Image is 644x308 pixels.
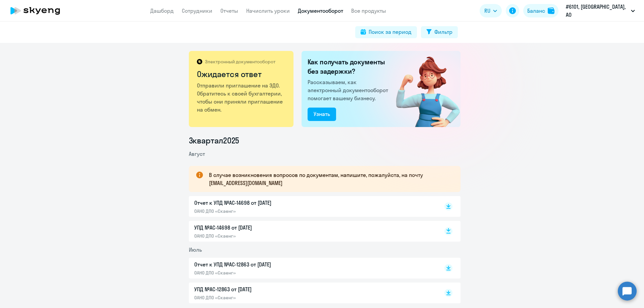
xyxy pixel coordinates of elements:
[194,224,430,239] a: УПД №AC-14698 от [DATE]ОАНО ДПО «Скаенг»
[298,7,343,14] a: Документооборот
[194,285,335,293] p: УПД №AC-12863 от [DATE]
[523,4,558,17] button: Балансbalance
[194,208,335,214] p: ОАНО ДПО «Скаенг»
[194,233,335,239] p: ОАНО ДПО «Скаенг»
[480,4,502,17] button: RU
[351,7,386,14] a: Все продукты
[189,135,461,146] li: 3 квартал 2025
[421,26,458,38] button: Фильтр
[220,7,238,14] a: Отчеты
[194,270,335,276] p: ОАНО ДПО «Скаенг»
[194,285,430,301] a: УПД №AC-12863 от [DATE]ОАНО ДПО «Скаенг»
[189,246,202,253] span: Июль
[314,110,330,118] div: Узнать
[527,7,545,15] div: Баланс
[562,3,638,19] button: #6101, [GEOGRAPHIC_DATA], АО
[355,26,417,38] button: Поиск за период
[385,51,461,127] img: waiting_for_response
[308,57,391,76] h2: Как получать документы без задержки?
[566,3,628,19] p: #6101, [GEOGRAPHIC_DATA], АО
[197,69,286,79] h2: Ожидается ответ
[189,150,205,157] span: Август
[209,171,448,187] p: В случае возникновения вопросов по документам, напишите, пожалуйста, на почту [EMAIL_ADDRESS][DOM...
[369,28,412,36] div: Поиск за период
[484,7,490,15] span: RU
[434,28,452,36] div: Фильтр
[548,7,554,14] img: balance
[194,199,335,207] p: Отчет к УПД №AC-14698 от [DATE]
[150,7,174,14] a: Дашборд
[182,7,212,14] a: Сотрудники
[194,199,430,214] a: Отчет к УПД №AC-14698 от [DATE]ОАНО ДПО «Скаенг»
[194,260,430,276] a: Отчет к УПД №AC-12863 от [DATE]ОАНО ДПО «Скаенг»
[246,7,290,14] a: Начислить уроки
[308,108,336,121] button: Узнать
[197,81,286,114] p: Отправили приглашение на ЭДО. Обратитесь к своей бухгалтерии, чтобы они приняли приглашение на об...
[194,260,335,268] p: Отчет к УПД №AC-12863 от [DATE]
[194,224,335,232] p: УПД №AC-14698 от [DATE]
[194,295,335,301] p: ОАНО ДПО «Скаенг»
[308,78,391,102] p: Рассказываем, как электронный документооборот помогает вашему бизнесу.
[205,59,275,65] p: Электронный документооборот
